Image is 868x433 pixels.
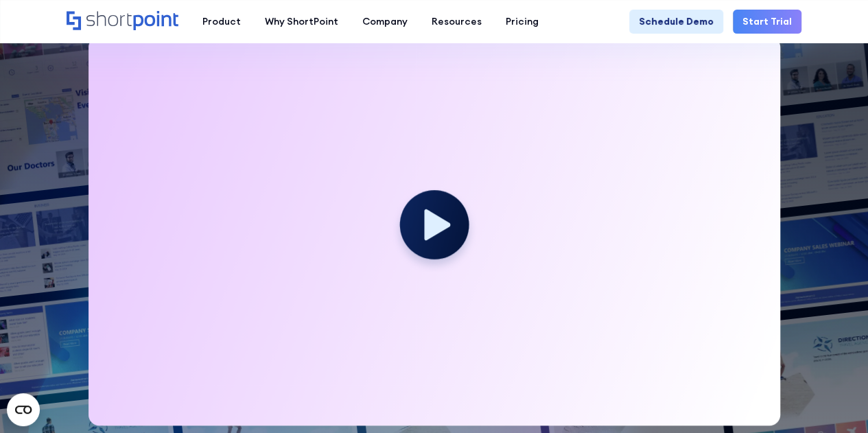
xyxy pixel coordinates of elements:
[350,10,419,34] a: Company
[202,14,241,29] div: Product
[419,10,493,34] a: Resources
[190,10,253,34] a: Product
[432,14,482,29] div: Resources
[506,14,539,29] div: Pricing
[493,10,550,34] a: Pricing
[629,10,723,34] a: Schedule Demo
[253,10,350,34] a: Why ShortPoint
[362,14,408,29] div: Company
[7,393,40,426] button: Open CMP widget
[733,10,801,34] a: Start Trial
[621,274,868,433] iframe: Chat Widget
[265,14,338,29] div: Why ShortPoint
[67,11,178,32] a: Home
